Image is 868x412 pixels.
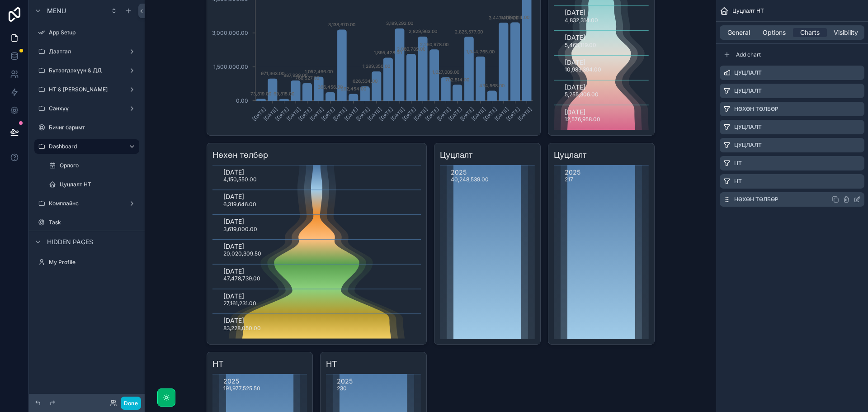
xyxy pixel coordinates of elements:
text: 83,228,050.00 [223,325,261,331]
text: [DATE] [389,106,406,122]
text: [DATE] [262,106,278,122]
label: НТ [734,160,742,167]
text: [DATE] [308,106,325,122]
text: [DATE] [401,106,417,122]
text: [DATE] [250,106,267,122]
span: Цуцлалт НТ [732,7,764,14]
text: [DATE] [505,106,521,122]
text: 626,534.00 [352,78,377,84]
text: 366,456.00 [318,84,343,90]
a: Dashboard [34,139,139,154]
span: Hidden pages [47,237,93,246]
text: 3,619,000.00 [223,226,257,232]
text: 191,977,525.50 [223,385,260,392]
text: 73,819.00 [250,91,271,96]
text: 2,260,978.00 [420,42,448,47]
text: [DATE] [493,106,509,122]
text: 434,568.00 [479,83,505,88]
text: 1,052,466.00 [305,69,333,74]
text: 4,150,550.00 [223,176,257,183]
text: 2,060,789.00 [396,46,425,52]
text: 69,815.00 [274,91,294,96]
text: 2,829,963.00 [408,28,437,34]
text: [DATE] [565,9,585,16]
label: Нөхөн төлбөр [734,196,778,203]
text: [DATE] [223,267,244,275]
text: [DATE] [354,106,371,122]
text: 40,248,539.00 [451,176,489,183]
text: [DATE] [223,317,244,325]
text: [DATE] [274,106,290,122]
text: [DATE] [481,106,498,122]
text: [DATE] [331,106,348,122]
h3: НТ [326,358,421,370]
a: НТ & [PERSON_NAME] [34,82,139,97]
text: 702,514.00 [445,77,469,82]
text: 12,576,958.00 [565,116,600,123]
text: [DATE] [565,83,585,91]
text: [DATE] [412,106,429,122]
text: [DATE] [435,106,452,122]
text: [DATE] [565,58,585,66]
text: [DATE] [424,106,440,122]
h3: Цуцлалт [440,149,535,161]
text: 5,255,306.00 [565,91,599,98]
text: 768,527.00 [295,75,319,81]
text: [DATE] [285,106,302,122]
text: 47,478,739.00 [223,275,260,282]
a: Task [34,215,139,230]
a: Бичиг баримт [34,120,139,135]
text: [DATE] [320,106,336,122]
tspan: 3,000,000.00 [212,29,248,36]
label: Цуцлалт [734,87,762,95]
text: 2,825,577.00 [455,29,483,34]
tspan: 0.00 [236,97,248,104]
text: [DATE] [343,106,359,122]
text: 27,161,231.00 [223,300,256,307]
h3: Цуцлалт [554,149,649,161]
text: 887,999.00 [283,72,307,78]
a: My Profile [34,255,139,270]
text: 1,944,765.00 [466,49,495,54]
label: Нөхөн төлбөр [734,105,778,113]
text: [DATE] [516,106,533,122]
text: 217 [565,176,573,183]
span: Options [763,28,786,37]
label: Цуцлалт [734,69,762,76]
text: [DATE] [470,106,486,122]
text: [DATE] [223,168,244,176]
tspan: 1,500,000.00 [213,63,248,70]
text: [DATE] [565,108,585,116]
label: Dashboard [49,143,121,150]
text: 3,459,414.00 [500,14,529,20]
label: Цуцлалт [734,142,762,149]
text: 1,895,428.00 [374,50,402,55]
a: Орлого [45,158,139,173]
label: НТ [734,178,742,185]
text: 3,447,406.00 [489,15,518,20]
text: 971,363.00 [260,71,284,76]
a: App Setup [34,25,139,40]
a: Даатгал [34,44,139,59]
h3: НТ [212,358,307,370]
label: Санхүү [49,105,125,112]
label: Цуцлалт [734,123,762,131]
text: [DATE] [565,33,585,41]
text: 20,020,309.50 [223,251,261,257]
label: Бүтээгдэхүүн & ДД [49,67,125,74]
text: 230 [337,385,347,392]
text: [DATE] [223,292,244,300]
button: Done [121,397,141,410]
text: [DATE] [458,106,475,122]
text: [DATE] [223,218,244,225]
text: 5,465,119.00 [565,42,596,48]
span: Charts [800,28,820,37]
text: [DATE] [447,106,463,122]
label: Task [49,219,137,226]
label: Комплайнс [49,200,125,207]
text: [DATE] [377,106,394,122]
label: Цуцлалт НТ [60,181,137,188]
text: 10,983,394.00 [565,66,601,73]
a: Бүтээгдэхүүн & ДД [34,63,139,78]
a: Санхүү [34,101,139,116]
